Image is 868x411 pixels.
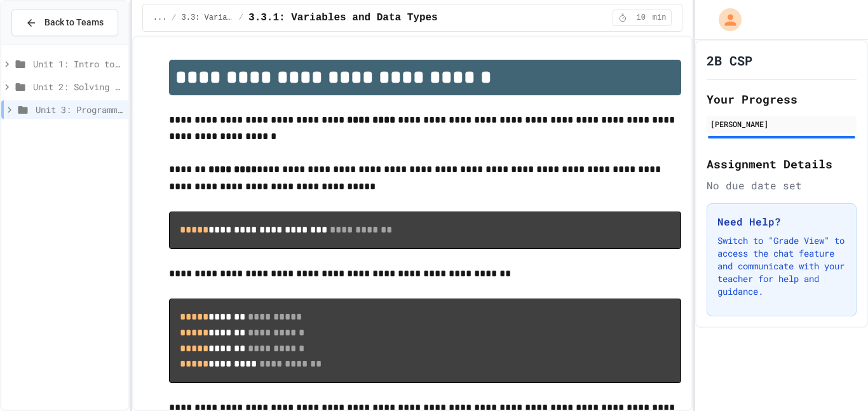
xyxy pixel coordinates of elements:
span: ... [153,13,167,23]
span: min [653,13,667,23]
div: [PERSON_NAME] [710,118,853,130]
h2: Your Progress [707,90,857,108]
span: 3.3.1: Variables and Data Types [248,10,438,25]
h2: Assignment Details [707,155,857,173]
span: 10 [631,13,651,23]
span: 3.3: Variables and Data Types [182,13,234,23]
span: / [172,13,176,23]
iframe: chat widget [815,360,855,398]
h3: Need Help? [717,214,846,229]
span: Unit 3: Programming with Python [36,103,123,116]
span: Back to Teams [44,16,104,29]
iframe: chat widget [763,305,855,359]
h1: 2B CSP [707,51,752,69]
span: / [239,13,243,23]
button: Back to Teams [11,9,118,36]
span: Unit 2: Solving Problems in Computer Science [33,80,123,93]
p: Switch to "Grade View" to access the chat feature and communicate with your teacher for help and ... [717,234,846,298]
div: My Account [705,5,745,34]
span: Unit 1: Intro to Computer Science [33,57,123,71]
div: No due date set [707,178,857,193]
